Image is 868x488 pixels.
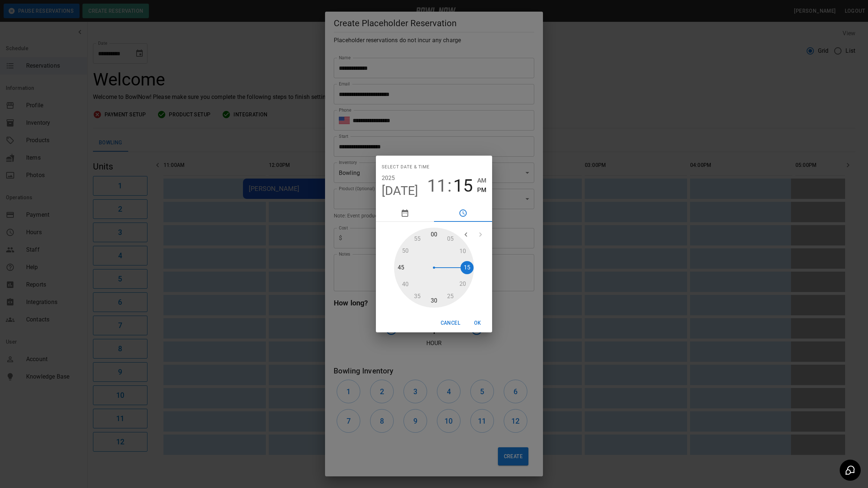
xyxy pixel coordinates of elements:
[382,173,395,183] button: 2025
[438,316,463,330] button: Cancel
[427,176,447,196] button: 11
[376,204,434,222] button: pick date
[466,316,489,330] button: OK
[447,176,452,196] span: :
[477,176,486,185] button: AM
[453,176,473,196] button: 15
[382,161,430,173] span: Select date & time
[382,183,418,199] button: [DATE]
[477,185,486,195] button: PM
[459,227,473,242] button: open previous view
[434,204,492,222] button: pick time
